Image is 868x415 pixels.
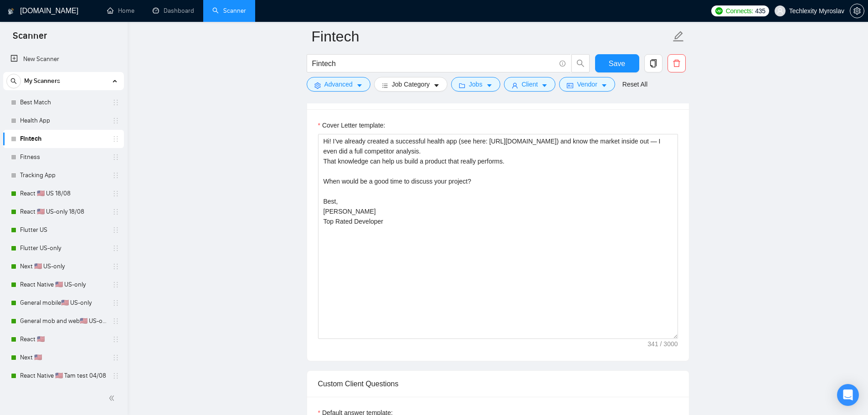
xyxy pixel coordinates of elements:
[595,54,639,72] button: Save
[7,78,21,84] span: search
[112,263,119,270] span: holder
[312,25,671,48] input: Scanner name...
[20,312,107,330] a: General mob and web🇺🇸 US-only - to be done
[318,134,678,339] textarea: Cover Letter template:
[153,7,194,15] a: dashboardDashboard
[20,93,107,112] a: Best Match
[20,348,107,367] a: Next 🇺🇸
[312,58,555,69] input: Search Freelance Jobs...
[668,59,685,67] span: delete
[522,79,538,89] span: Client
[20,330,107,348] a: React 🇺🇸
[24,72,60,90] span: My Scanners
[622,79,647,89] a: Reset All
[3,50,124,68] li: New Scanner
[382,82,388,89] span: bars
[560,61,565,67] span: info-circle
[20,221,107,239] a: Flutter US
[392,79,430,89] span: Job Category
[20,257,107,276] a: Next 🇺🇸 US-only
[837,384,859,406] div: Open Intercom Messenger
[715,7,723,15] img: upwork-logo.png
[486,82,493,89] span: caret-down
[112,354,119,361] span: holder
[20,130,107,148] a: Fintech
[20,166,107,184] a: Tracking App
[850,4,864,18] button: setting
[112,226,119,234] span: holder
[668,54,686,72] button: delete
[571,54,590,72] button: search
[20,203,107,221] a: React 🇺🇸 US-only 18/08
[609,58,625,69] span: Save
[356,82,363,89] span: caret-down
[673,31,684,42] span: edit
[20,184,107,203] a: React 🇺🇸 US 18/08
[314,82,321,89] span: setting
[108,394,118,403] span: double-left
[20,367,107,385] a: React Native 🇺🇸 Tam test 04/08
[112,245,119,252] span: holder
[318,120,385,130] label: Cover Letter template:
[755,6,765,16] span: 435
[112,372,119,379] span: holder
[112,99,119,106] span: holder
[577,79,597,89] span: Vendor
[324,79,353,89] span: Advanced
[10,50,117,68] a: New Scanner
[5,29,54,48] span: Scanner
[433,82,440,89] span: caret-down
[20,148,107,166] a: Fitness
[112,135,119,143] span: holder
[504,77,556,92] button: userClientcaret-down
[112,117,119,124] span: holder
[112,299,119,307] span: holder
[20,276,107,294] a: React Native 🇺🇸 US-only
[318,371,678,397] div: Custom Client Questions
[644,54,663,72] button: copy
[8,4,14,19] img: logo
[541,82,548,89] span: caret-down
[850,7,864,15] a: setting
[601,82,607,89] span: caret-down
[459,82,465,89] span: folder
[6,74,21,88] button: search
[20,239,107,257] a: Flutter US-only
[112,281,119,288] span: holder
[451,77,500,92] button: folderJobscaret-down
[112,208,119,215] span: holder
[20,112,107,130] a: Health App
[112,336,119,343] span: holder
[107,7,134,15] a: homeHome
[374,77,447,92] button: barsJob Categorycaret-down
[469,79,483,89] span: Jobs
[512,82,518,89] span: user
[212,7,246,15] a: searchScanner
[112,318,119,325] span: holder
[307,77,370,92] button: settingAdvancedcaret-down
[777,8,783,14] span: user
[112,154,119,161] span: holder
[850,7,864,15] span: setting
[559,77,615,92] button: idcardVendorcaret-down
[726,6,753,16] span: Connects:
[572,59,589,67] span: search
[567,82,573,89] span: idcard
[112,190,119,197] span: holder
[20,294,107,312] a: General mobile🇺🇸 US-only
[645,59,662,67] span: copy
[112,172,119,179] span: holder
